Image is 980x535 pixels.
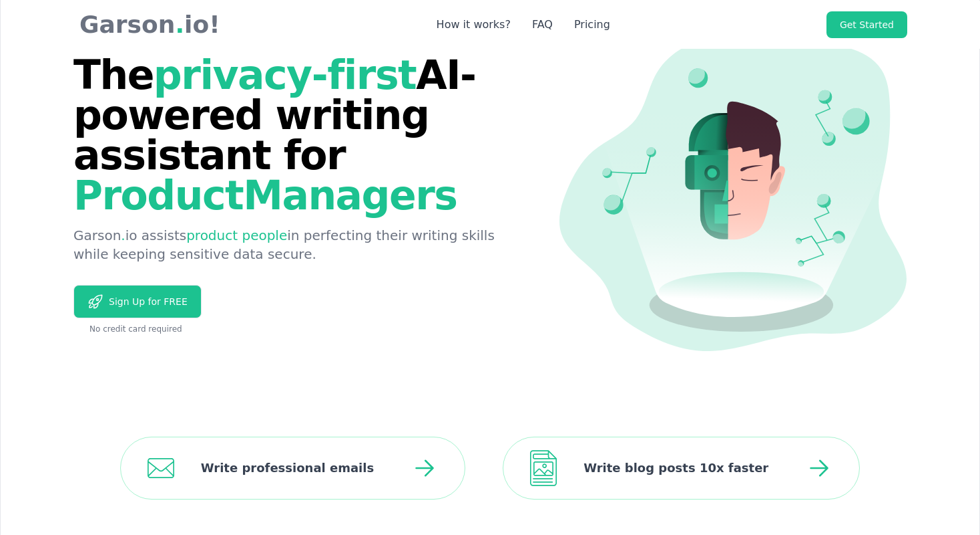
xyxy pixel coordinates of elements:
span: Managers [243,172,457,219]
span: . [175,11,184,38]
p: Garson io! [74,11,220,38]
span: . [121,227,125,243]
a: Get Started [826,11,907,38]
span: Sign Up for FREE [103,295,188,308]
a: Write blog posts 10x faster [484,437,879,500]
span: privacy-first [154,51,416,98]
span: Write professional emails [174,437,395,499]
a: Sign Up for FREE [73,285,202,318]
a: Write professional emails [101,437,484,500]
a: How it works? [437,17,511,33]
a: Pricing [574,17,610,33]
div: No credit card required [73,324,522,334]
img: hero image [559,38,907,351]
span: product people [186,227,287,243]
a: Garson.io! [74,11,220,38]
span: Product [73,145,470,219]
span: Write blog posts 10x faster [557,437,790,499]
h1: The AI-powered writing assistant for [73,55,522,215]
p: Garson io assists in perfecting their writing skills while keeping sensitive data secure. [73,226,522,263]
a: FAQ [532,17,553,33]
